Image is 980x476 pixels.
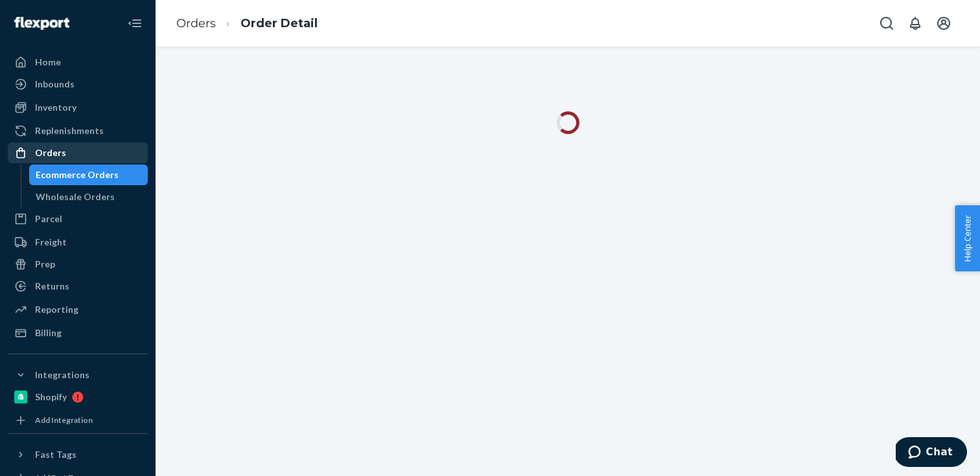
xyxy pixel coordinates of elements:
[35,368,89,381] div: Integrations
[8,323,148,343] a: Billing
[36,190,115,203] div: Wholesale Orders
[902,10,928,36] button: Open notifications
[29,164,148,185] a: Ecommerce Orders
[955,205,980,271] button: Help Center
[8,232,148,253] a: Freight
[35,236,67,249] div: Freight
[35,101,76,114] div: Inventory
[176,16,216,30] a: Orders
[14,17,69,30] img: Flexport logo
[8,97,148,118] a: Inventory
[35,146,66,159] div: Orders
[8,52,148,73] a: Home
[8,413,148,428] a: Add Integration
[8,254,148,275] a: Prep
[931,10,957,36] button: Open account menu
[8,387,148,407] a: Shopify
[8,299,148,320] a: Reporting
[36,168,119,181] div: Ecommerce Orders
[35,326,62,339] div: Billing
[8,444,148,465] button: Fast Tags
[8,74,148,95] a: Inbounds
[896,437,967,470] iframe: Opens a widget where you can chat to one of our agents
[35,391,67,403] div: Shopify
[8,365,148,385] button: Integrations
[35,414,93,425] div: Add Integration
[166,5,328,43] ol: breadcrumbs
[35,56,61,69] div: Home
[8,120,148,141] a: Replenishments
[122,10,148,36] button: Close Navigation
[35,124,104,137] div: Replenishments
[35,212,62,225] div: Parcel
[240,16,318,30] a: Order Detail
[35,280,69,293] div: Returns
[29,187,148,207] a: Wholesale Orders
[35,448,76,461] div: Fast Tags
[35,303,78,316] div: Reporting
[35,78,75,91] div: Inbounds
[8,142,148,163] a: Orders
[874,10,900,36] button: Open Search Box
[8,276,148,297] a: Returns
[8,209,148,229] a: Parcel
[35,258,55,271] div: Prep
